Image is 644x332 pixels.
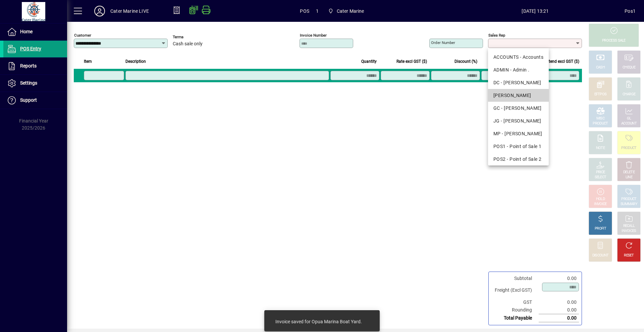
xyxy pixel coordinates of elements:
div: PRODUCT [621,197,636,202]
div: INVOICES [622,229,636,234]
td: 0.00 [539,275,579,282]
div: GL [627,116,631,121]
div: CHEQUE [623,65,635,70]
mat-label: Sales rep [488,33,505,38]
td: Rounding [491,306,539,314]
div: DISCOUNT [592,253,608,258]
div: RESET [624,253,634,258]
mat-option: JG - John Giles [488,114,549,127]
td: Freight (Excl GST) [491,282,539,298]
td: 0.00 [539,314,579,322]
div: POS2 - Point of Sale 2 [493,156,543,163]
td: GST [491,298,539,306]
div: SUMMARY [621,202,637,207]
div: PRODUCT [621,146,636,151]
div: PROFIT [595,226,606,231]
span: Rate excl GST ($) [396,58,427,65]
div: RECALL [623,224,635,229]
span: Extend excl GST ($) [544,58,579,65]
div: Pos1 [625,6,636,16]
div: HOLD [596,197,605,202]
button: Profile [89,5,110,17]
div: PRODUCT [593,121,608,126]
mat-option: GC - Gerard Cantin [488,102,549,114]
div: INVOICE [594,202,606,207]
div: ADMIN - Admin . [493,66,543,74]
div: CASH [596,65,605,70]
td: Total Payable [491,314,539,322]
mat-option: ACCOUNTS - Accounts [488,51,549,63]
span: Description [125,58,146,65]
mat-option: POS2 - Point of Sale 2 [488,153,549,165]
a: Home [3,23,67,40]
div: JG - [PERSON_NAME] [493,117,543,125]
span: Terms [173,35,213,39]
div: [PERSON_NAME] [493,92,543,99]
td: 0.00 [539,298,579,306]
mat-label: Order number [431,40,455,45]
div: POS1 - Point of Sale 1 [493,143,543,150]
span: 1 [316,6,319,16]
span: POS Entry [20,46,41,51]
td: 0.00 [539,306,579,314]
span: Cash sale only [173,41,203,47]
div: MISC [596,116,604,121]
div: Invoice saved for Opua Marina Boat Yard. [275,318,362,325]
mat-option: ADMIN - Admin . [488,63,549,76]
div: ACCOUNT [621,121,637,126]
span: Quantity [361,58,377,65]
div: NOTE [596,146,605,151]
mat-option: POS1 - Point of Sale 1 [488,140,549,153]
span: Settings [20,80,37,86]
span: Cater Marine [337,6,364,16]
div: SELECT [595,175,606,180]
a: Settings [3,75,67,92]
span: Support [20,97,37,103]
a: Reports [3,58,67,75]
div: PROCESS SALE [602,38,626,43]
div: PRICE [596,170,605,175]
span: Item [84,58,92,65]
mat-option: DC - Dan Cleaver [488,76,549,89]
span: [DATE] 13:21 [446,6,625,16]
mat-option: MP - Margaret Pierce [488,127,549,140]
a: Support [3,92,67,109]
span: Cater Marine [325,5,367,17]
div: CHARGE [623,92,636,97]
span: Discount (%) [454,58,477,65]
div: GC - [PERSON_NAME] [493,105,543,112]
span: POS [300,6,309,16]
div: DELETE [623,170,635,175]
div: ACCOUNTS - Accounts [493,54,543,61]
div: EFTPOS [594,92,607,97]
div: LINE [626,175,632,180]
div: Cater Marine LIVE [110,6,149,16]
div: DC - [PERSON_NAME] [493,79,543,86]
mat-option: DEB - Debbie McQuarters [488,89,549,102]
mat-label: Customer [74,33,91,38]
span: Home [20,29,33,34]
mat-label: Invoice number [300,33,327,38]
span: Reports [20,63,37,68]
div: MP - [PERSON_NAME] [493,130,543,137]
td: Subtotal [491,275,539,282]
